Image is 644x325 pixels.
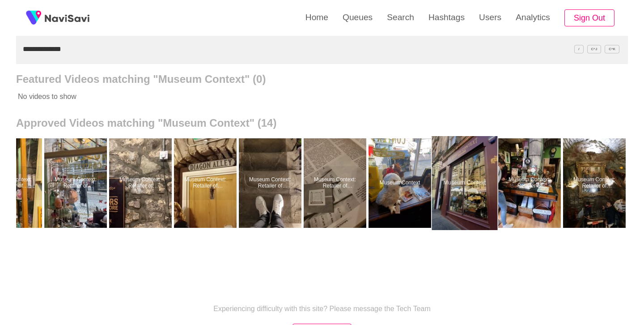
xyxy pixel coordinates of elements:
p: No videos to show [16,86,567,108]
button: Sign Out [564,9,614,27]
h2: Featured Videos matching "Museum Context" (0) [16,73,628,86]
p: Experiencing difficulty with this site? Please message the Tech Team [213,305,431,313]
a: Museum Context: Retailer of [PERSON_NAME] MerchandiseMuseum Context: Retailer of Harry Potter Mer... [239,138,304,228]
a: Museum Context: Retailer of [PERSON_NAME] MerchandiseMuseum Context: Retailer of Harry Potter Mer... [44,138,109,228]
img: fireSpot [45,13,89,22]
a: Museum Context: Retailer of [PERSON_NAME] MerchandiseMuseum Context: Retailer of Harry Potter Mer... [498,138,563,228]
span: C^K [605,45,619,53]
span: C^J [587,45,602,53]
a: Museum ContextMuseum Context [369,138,433,228]
span: / [574,45,583,53]
img: fireSpot [22,7,45,29]
h2: Approved Videos matching "Museum Context" (14) [16,117,628,129]
a: Museum Context: Retailer of [PERSON_NAME] MerchandiseMuseum Context: Retailer of Harry Potter Mer... [109,138,174,228]
a: Museum Context: Retailer of [PERSON_NAME] MerchandiseMuseum Context: Retailer of Harry Potter Mer... [563,138,628,228]
a: Museum Context: Retailer of [PERSON_NAME] MerchandiseMuseum Context: Retailer of Harry Potter Mer... [304,138,369,228]
a: Museum Context: Retailer of [PERSON_NAME] MerchandiseMuseum Context: Retailer of Harry Potter Mer... [174,138,239,228]
a: Museum ContextMuseum Context [433,138,498,228]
